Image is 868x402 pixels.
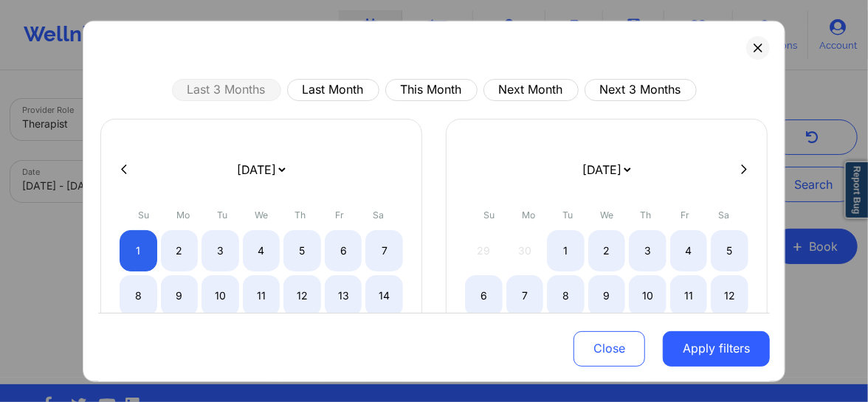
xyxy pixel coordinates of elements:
div: Sun Jun 08 2025 [120,274,157,316]
abbr: Tuesday [562,209,573,220]
div: Sat Jun 07 2025 [365,229,403,271]
div: Thu Jun 12 2025 [283,274,321,316]
div: Tue Jul 08 2025 [547,274,585,316]
abbr: Friday [335,209,344,220]
div: Sun Jul 06 2025 [465,274,503,316]
div: Tue Jul 01 2025 [547,229,585,271]
abbr: Thursday [641,209,652,220]
div: Mon Jul 07 2025 [506,274,544,316]
div: Wed Jul 02 2025 [588,229,626,271]
div: Thu Jun 05 2025 [283,229,321,271]
div: Mon Jun 02 2025 [161,229,199,271]
div: Sat Jun 14 2025 [365,274,403,316]
div: Sat Jul 12 2025 [711,274,748,316]
abbr: Saturday [373,209,385,220]
button: This Month [385,78,478,100]
div: Thu Jul 10 2025 [629,274,666,316]
div: Fri Jul 04 2025 [670,229,708,271]
div: Wed Jul 09 2025 [588,274,626,316]
button: Next 3 Months [585,78,697,100]
abbr: Wednesday [255,209,268,220]
abbr: Sunday [139,209,150,220]
abbr: Sunday [484,209,495,220]
abbr: Thursday [295,209,306,220]
div: Wed Jun 11 2025 [243,274,280,316]
button: Close [573,331,645,367]
div: Thu Jul 03 2025 [629,229,666,271]
div: Tue Jun 03 2025 [201,229,239,271]
abbr: Monday [522,209,535,220]
button: Last Month [287,78,379,100]
button: Apply filters [663,331,770,367]
div: Mon Jun 09 2025 [161,274,199,316]
div: Sat Jul 05 2025 [711,229,748,271]
div: Tue Jun 10 2025 [201,274,239,316]
div: Fri Jun 06 2025 [325,229,362,271]
div: Wed Jun 04 2025 [243,229,280,271]
abbr: Monday [176,209,190,220]
button: Last 3 Months [172,78,281,100]
abbr: Friday [681,209,689,220]
button: Next Month [483,78,579,100]
div: Fri Jul 11 2025 [670,274,708,316]
abbr: Saturday [719,209,730,220]
abbr: Wednesday [600,209,613,220]
abbr: Tuesday [217,209,227,220]
div: Sun Jun 01 2025 [120,229,157,271]
div: Fri Jun 13 2025 [325,274,362,316]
